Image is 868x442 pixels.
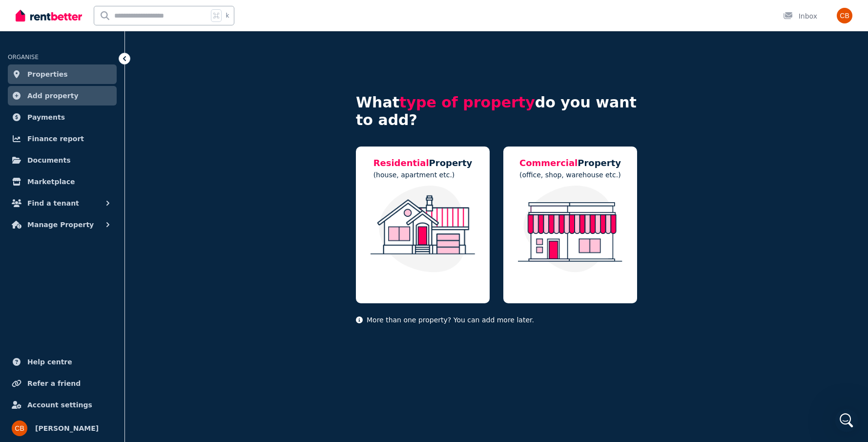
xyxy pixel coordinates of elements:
button: Find a tenant [8,193,117,213]
div: • 5m ago [109,43,139,53]
p: More than one property? You can add more later. [356,315,637,325]
span: Add property [27,90,79,102]
span: Documents [27,154,71,166]
img: Catherine Ball [12,421,27,436]
a: Help centre [8,352,117,372]
a: Finance report [8,129,117,148]
div: The RentBetter Team [35,79,107,89]
span: Refer a friend [27,378,81,389]
span: Rate your conversation [35,106,114,114]
span: [PERSON_NAME] [35,422,99,434]
iframe: Intercom live chat [835,409,858,432]
img: Residential Property [366,186,480,273]
span: Help centre [27,356,72,368]
img: Profile image for The RentBetter Team [11,33,31,53]
p: (house, apartment etc.) [373,170,473,180]
span: Residential [373,158,429,168]
button: Manage Property [8,215,117,234]
img: Profile image for The RentBetter Team [11,69,31,89]
img: Catherine Ball [837,8,852,23]
span: Finance report [27,133,84,145]
div: The RentBetter Team [35,43,107,53]
span: Home [22,329,42,336]
a: Account settings [8,395,117,415]
span: Help [155,329,170,336]
span: Commercial [519,158,578,168]
button: Messages [65,305,130,344]
span: ORGANISE [8,54,39,61]
div: • [DATE] [109,79,136,89]
div: • [DATE] [93,115,121,126]
span: Sorry it didn't work! You can try asking another way, or I can connect you with our team! 🙂 [35,34,350,42]
span: Properties [27,68,68,80]
span: Payments [27,111,65,123]
div: [PERSON_NAME] [35,115,91,126]
div: Inbox [783,11,817,21]
a: Properties [8,64,117,84]
button: Help [130,305,195,344]
a: Payments [8,107,117,127]
a: Add property [8,86,117,105]
span: type of property [399,94,535,111]
h5: Property [519,156,621,170]
span: Messages [79,329,116,336]
a: Marketplace [8,172,117,191]
img: Profile image for Dan [11,105,31,125]
span: Account settings [27,399,92,411]
a: Documents [8,150,117,170]
img: Commercial Property [513,186,627,273]
span: Manage Property [27,219,94,231]
h5: Property [373,156,473,170]
span: Marketplace [27,176,75,188]
a: Refer a friend [8,374,117,393]
p: (office, shop, warehouse etc.) [519,170,621,180]
span: Find a tenant [27,197,79,209]
span: k [226,12,229,20]
h4: What do you want to add? [356,94,637,129]
img: RentBetter [16,8,82,23]
h1: Messages [72,4,125,21]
